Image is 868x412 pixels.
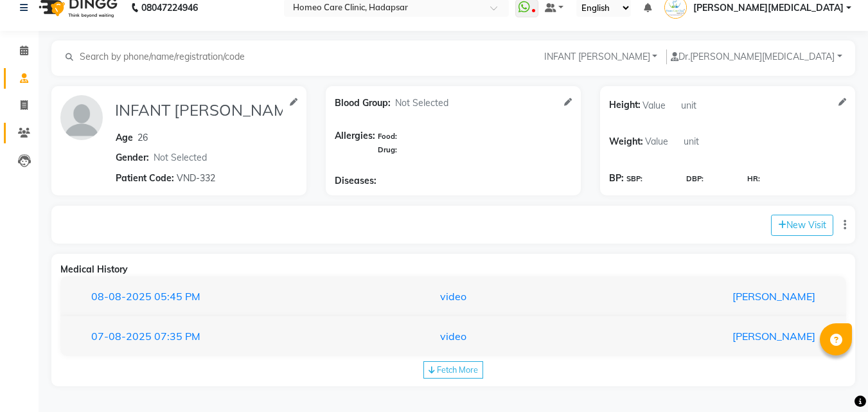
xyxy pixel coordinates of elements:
[60,263,846,276] div: Medical History
[682,132,720,152] input: unit
[577,328,825,344] div: [PERSON_NAME]
[113,95,285,125] input: Name
[330,328,578,344] div: video
[116,172,175,185] span: Patient Code:
[686,174,704,184] span: DBP:
[671,51,690,62] span: Dr.
[540,49,662,64] button: INFANT [PERSON_NAME]
[641,95,679,115] input: Value
[577,289,825,304] div: [PERSON_NAME]
[91,330,152,343] span: 07-08-2025
[378,132,397,141] span: Food:
[609,172,624,185] span: BP:
[609,95,641,115] span: Height:
[330,289,578,304] div: video
[771,215,833,236] button: New Visit
[175,168,285,188] input: Patient Code
[73,284,833,309] button: 08-08-202505:45 PMvideo[PERSON_NAME]
[116,151,149,165] span: Gender:
[437,364,478,375] span: Fetch More
[693,1,844,15] span: [PERSON_NAME][MEDICAL_DATA]
[154,330,200,343] span: 07:35 PM
[154,290,200,303] span: 05:45 PM
[747,174,760,184] span: HR:
[626,174,642,184] span: SBP:
[78,49,255,64] input: Search by phone/name/registration/code
[73,324,833,348] button: 07-08-202507:35 PMvideo[PERSON_NAME]
[335,129,375,156] span: Allergies:
[91,290,152,303] span: 08-08-2025
[643,132,682,152] input: Value
[679,95,718,115] input: unit
[666,49,846,64] button: Dr.[PERSON_NAME][MEDICAL_DATA]
[378,145,397,154] span: Drug:
[335,174,376,188] span: Diseases:
[609,132,643,152] span: Weight:
[116,132,133,143] span: Age
[335,96,391,110] span: Blood Group:
[60,95,103,140] img: profile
